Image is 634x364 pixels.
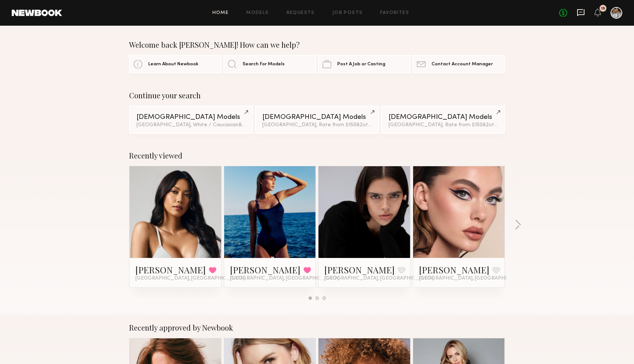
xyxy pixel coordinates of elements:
[129,40,505,49] div: Welcome back [PERSON_NAME]! How can we help?
[412,55,505,73] a: Contact Account Manager
[380,11,409,15] a: Favorites
[230,276,339,281] span: [GEOGRAPHIC_DATA], [GEOGRAPHIC_DATA]
[129,323,505,332] div: Recently approved by Newbook
[287,11,315,15] a: Requests
[324,276,434,281] span: [GEOGRAPHIC_DATA], [GEOGRAPHIC_DATA]
[136,123,245,128] div: [GEOGRAPHIC_DATA], White / Caucasian
[129,151,505,160] div: Recently viewed
[246,11,269,15] a: Models
[431,62,493,67] span: Contact Account Manager
[129,55,222,73] a: Learn About Newbook
[223,55,316,73] a: Search For Models
[129,91,505,100] div: Continue your search
[238,123,270,127] span: & 1 other filter
[318,55,411,73] a: Post A Job or Casting
[262,123,371,128] div: [GEOGRAPHIC_DATA], Rate from $150
[243,62,285,67] span: Search For Models
[356,123,391,127] span: & 2 other filter s
[135,276,245,281] span: [GEOGRAPHIC_DATA], [GEOGRAPHIC_DATA]
[389,114,498,121] div: [DEMOGRAPHIC_DATA] Models
[419,264,489,276] a: [PERSON_NAME]
[332,11,363,15] a: Job Posts
[601,7,605,11] div: 15
[324,264,395,276] a: [PERSON_NAME]
[230,264,300,276] a: [PERSON_NAME]
[337,62,385,67] span: Post A Job or Casting
[255,106,379,134] a: [DEMOGRAPHIC_DATA] Models[GEOGRAPHIC_DATA], Rate from $150&2other filters
[381,106,505,134] a: [DEMOGRAPHIC_DATA] Models[GEOGRAPHIC_DATA], Rate from $150&2other filters
[148,62,198,67] span: Learn About Newbook
[482,123,518,127] span: & 2 other filter s
[135,264,206,276] a: [PERSON_NAME]
[419,276,528,281] span: [GEOGRAPHIC_DATA], [GEOGRAPHIC_DATA]
[129,106,253,134] a: [DEMOGRAPHIC_DATA] Models[GEOGRAPHIC_DATA], White / Caucasian&1other filter
[262,114,371,121] div: [DEMOGRAPHIC_DATA] Models
[212,11,229,15] a: Home
[136,114,245,121] div: [DEMOGRAPHIC_DATA] Models
[389,123,498,128] div: [GEOGRAPHIC_DATA], Rate from $150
